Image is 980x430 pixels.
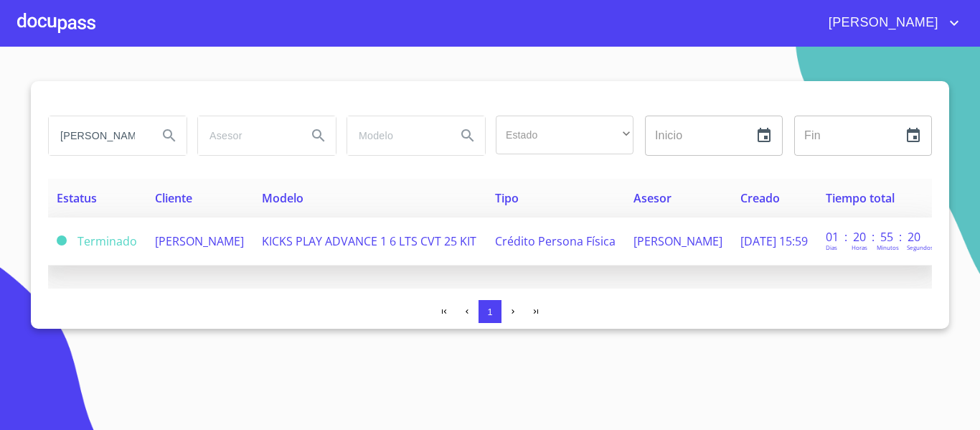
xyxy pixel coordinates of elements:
span: Asesor [633,190,672,206]
button: Search [451,118,485,153]
span: Modelo [262,190,303,206]
span: [PERSON_NAME] [818,11,946,34]
p: Horas [852,243,867,251]
button: account of current user [818,11,963,34]
button: Search [301,118,336,153]
span: Crédito Persona Física [495,233,616,249]
p: 01 : 20 : 55 : 20 [826,229,923,245]
span: Estatus [57,190,97,206]
p: Segundos [907,243,933,251]
span: Tiempo total [826,190,895,206]
span: 1 [487,307,492,317]
input: search [198,116,296,155]
button: Search [152,118,187,153]
span: [PERSON_NAME] [155,233,244,249]
button: 1 [479,300,501,323]
span: [PERSON_NAME] [633,233,722,249]
div: ​ [496,116,633,154]
span: Cliente [155,190,192,206]
input: search [347,116,445,155]
span: Tipo [495,190,519,206]
span: KICKS PLAY ADVANCE 1 6 LTS CVT 25 KIT [262,233,476,249]
p: Dias [826,243,837,251]
span: [DATE] 15:59 [740,233,808,249]
input: search [49,116,146,155]
p: Minutos [877,243,899,251]
span: Terminado [77,233,137,249]
span: Creado [740,190,780,206]
span: Terminado [57,235,67,246]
